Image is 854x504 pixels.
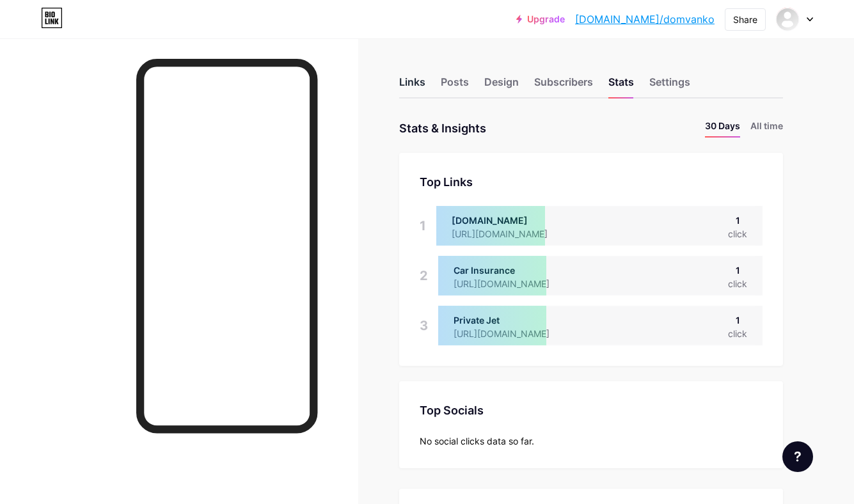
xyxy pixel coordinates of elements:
a: Upgrade [516,14,565,24]
div: click [728,277,747,290]
div: Stats & Insights [399,119,486,138]
div: 2 [420,256,428,295]
div: Subscribers [534,74,593,97]
li: 30 Days [705,119,740,138]
div: Design [484,74,519,97]
div: 1 [728,313,747,327]
div: click [728,227,747,240]
div: Top Socials [420,402,763,419]
div: Links [399,74,425,97]
div: Posts [441,74,469,97]
img: Ary Correia Filho [775,7,800,31]
div: Settings [649,74,690,97]
div: Share [733,13,757,26]
li: All time [750,119,783,138]
div: 1 [728,214,747,227]
div: 3 [420,306,428,345]
div: No social clicks data so far. [420,434,763,448]
div: 1 [420,206,426,246]
a: [DOMAIN_NAME]/domvanko [575,12,715,27]
div: Stats [608,74,634,97]
div: click [728,327,747,340]
div: 1 [728,264,747,277]
div: Top Links [420,173,763,191]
